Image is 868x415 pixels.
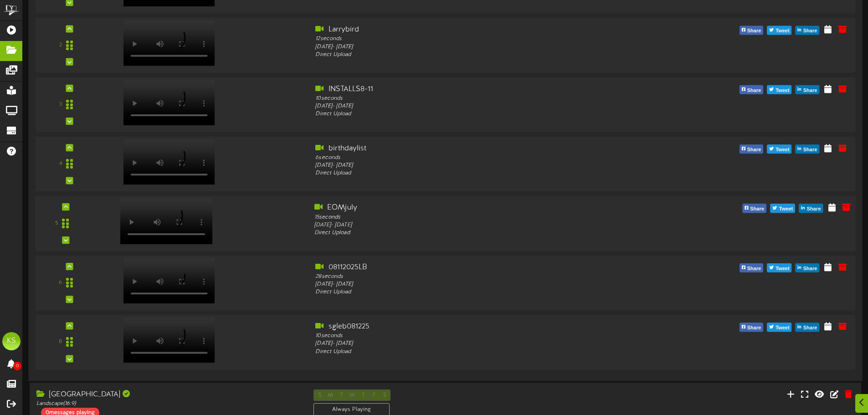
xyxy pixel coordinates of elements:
span: Tweet [774,264,791,274]
span: Share [745,145,763,155]
span: Share [745,323,763,333]
div: Direct Upload [315,348,643,356]
div: [DATE] - [DATE] [315,162,643,169]
div: [DATE] - [DATE] [315,43,643,51]
button: Share [740,85,764,94]
button: Share [740,323,764,332]
span: Share [745,86,763,96]
div: 12 seconds [315,35,643,43]
div: birthdaylist [315,143,643,154]
span: Tweet [774,86,791,96]
span: Tweet [774,323,791,333]
div: KS [2,332,21,350]
button: Share [796,263,820,272]
div: Direct Upload [315,288,643,296]
div: 10 seconds [315,95,643,102]
div: Direct Upload [314,229,646,237]
div: [DATE] - [DATE] [315,102,643,110]
div: Larrybird [315,25,643,35]
span: Share [801,264,819,274]
button: Tweet [770,204,795,213]
span: Tweet [774,26,791,36]
span: Share [801,145,819,155]
div: 6 seconds [315,154,643,162]
span: Share [745,264,763,274]
button: Share [796,144,820,154]
span: Share [805,204,823,214]
div: 8 [59,338,62,346]
div: Landscape ( 16:9 ) [36,400,300,408]
div: 6 [59,279,62,287]
button: Share [740,26,764,35]
div: 10 seconds [315,332,643,340]
span: Share [801,26,819,36]
div: EOMjuly [314,203,646,213]
div: INSTALLS8-11 [315,84,643,95]
button: Share [740,263,764,272]
div: 28 seconds [315,273,643,281]
button: Share [740,144,764,154]
span: Share [801,86,819,96]
div: Direct Upload [315,169,643,177]
div: 08112025LB [315,262,643,273]
span: Share [748,204,766,214]
button: Share [796,85,820,94]
div: 15 seconds [314,213,646,221]
button: Share [742,204,766,213]
div: Direct Upload [315,51,643,59]
button: Share [796,26,820,35]
div: [DATE] - [DATE] [315,281,643,288]
span: Tweet [774,145,791,155]
div: Direct Upload [315,110,643,118]
span: Tweet [777,204,795,214]
span: Share [801,323,819,333]
div: [DATE] - [DATE] [315,340,643,348]
button: Tweet [767,26,791,35]
button: Tweet [767,144,791,154]
button: Tweet [767,263,791,272]
span: 0 [13,362,21,370]
button: Tweet [767,323,791,332]
button: Tweet [767,85,791,94]
div: [GEOGRAPHIC_DATA] [36,389,300,400]
button: Share [799,204,823,213]
div: [DATE] - [DATE] [314,221,646,229]
span: Share [745,26,763,36]
button: Share [796,323,820,332]
div: sgleb081225 [315,322,643,332]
